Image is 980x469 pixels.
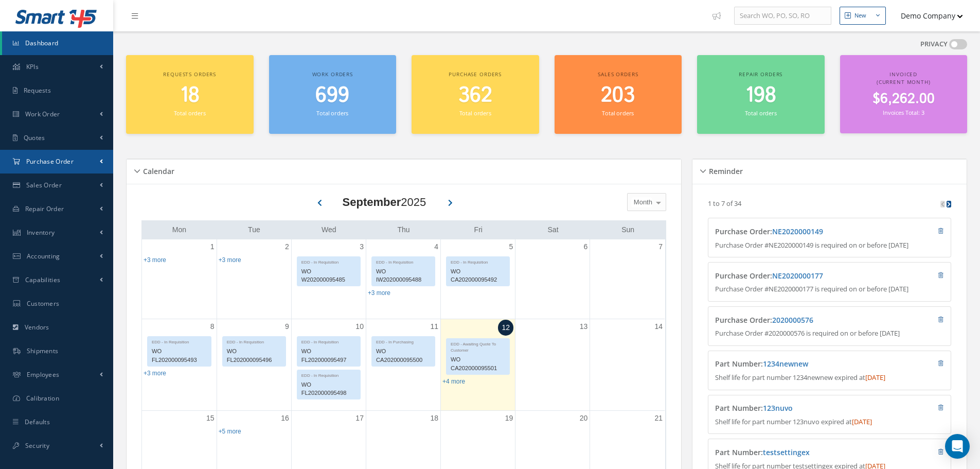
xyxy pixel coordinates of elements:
a: September 1, 2025 [208,239,217,254]
span: Repair orders [739,71,782,78]
div: WO FL202000095496 [223,345,286,366]
div: WO CA202000095500 [372,345,435,366]
span: Month [631,197,652,207]
h4: Part Number [715,448,883,457]
a: September 5, 2025 [507,239,515,254]
a: Requests orders 18 Total orders [126,55,254,134]
div: EDD - In Purchasing [372,337,435,345]
button: New [840,7,886,25]
a: September 12, 2025 [498,320,513,336]
a: Friday [472,223,485,236]
h4: Purchase Order [715,272,883,281]
a: September 9, 2025 [283,319,291,334]
td: September 13, 2025 [515,319,590,411]
div: WO CA202000095492 [447,266,509,286]
a: 1234newnew [763,359,808,369]
div: WO FL202000095497 [297,345,360,366]
h4: Purchase Order [715,228,883,236]
div: WO W202000095485 [297,266,360,286]
a: Show 5 more events [219,428,241,435]
a: NE2020000177 [772,271,823,281]
h4: Part Number [715,404,883,413]
td: September 9, 2025 [217,319,291,411]
a: September 7, 2025 [656,239,665,254]
a: September 6, 2025 [582,239,590,254]
div: WO FL202000095493 [148,345,211,366]
a: 2020000576 [772,315,813,325]
span: Purchase Order [26,157,74,166]
span: Repair Order [25,204,64,213]
b: September [343,196,401,209]
button: Demo Company [891,6,963,26]
td: September 4, 2025 [366,239,440,319]
span: Security [25,441,49,450]
a: September 15, 2025 [204,411,217,426]
span: : [761,359,808,369]
span: Vendors [25,323,49,332]
a: Sunday [619,223,636,236]
span: Calibration [26,394,59,403]
a: September 20, 2025 [578,411,590,426]
a: 123nuvo [763,403,793,413]
span: 18 [180,81,200,110]
div: EDD - In Requisition [447,257,509,266]
span: Sales orders [598,71,638,78]
span: KPIs [26,62,39,71]
span: Inventory [27,228,55,237]
a: September 8, 2025 [208,319,217,334]
a: September 21, 2025 [652,411,665,426]
h4: Purchase Order [715,316,883,325]
a: September 13, 2025 [578,319,590,334]
td: September 10, 2025 [291,319,366,411]
span: [DATE] [852,417,872,426]
td: September 1, 2025 [142,239,217,319]
a: September 19, 2025 [503,411,515,426]
small: Total orders [745,109,777,117]
span: Quotes [24,133,45,142]
div: EDD - In Requisition [372,257,435,266]
span: Shipments [27,346,59,355]
span: Invoiced [889,71,917,78]
span: Employees [27,370,60,379]
span: : [761,403,793,413]
h5: Calendar [140,164,174,176]
p: Purchase Order #NE2020000149 is required on or before [DATE] [715,240,944,251]
div: EDD - Awaiting Quote To Customer [447,339,509,354]
span: Sales Order [26,181,62,189]
span: 362 [458,81,492,110]
div: EDD - In Requisition [297,337,360,345]
small: Total orders [316,109,348,117]
span: Dashboard [25,39,59,47]
div: EDD - In Requisition [297,370,360,379]
span: Work orders [312,71,353,78]
a: Show 4 more events [442,378,465,385]
a: Monday [170,223,188,236]
td: September 3, 2025 [291,239,366,319]
div: 2025 [343,194,426,211]
small: Total orders [602,109,634,117]
span: : [770,315,813,325]
span: 198 [745,81,776,110]
p: Shelf life for part number 123nuvo expired at [715,417,944,427]
small: Invoices Total: 3 [883,109,924,116]
a: Wednesday [319,223,338,236]
a: September 18, 2025 [428,411,440,426]
td: September 7, 2025 [590,239,665,319]
span: Requests [24,86,51,95]
a: Dashboard [2,31,113,55]
span: : [770,227,823,236]
span: : [770,271,823,281]
span: Defaults [25,418,50,426]
a: testsettingex [763,447,810,457]
span: (Current Month) [877,78,931,85]
a: September 3, 2025 [358,239,366,254]
input: Search WO, PO, SO, RO [734,7,831,25]
p: Shelf life for part number 1234newnew expired at [715,373,944,383]
div: WO IW202000095488 [372,266,435,286]
span: $6,262.00 [872,89,935,109]
a: Saturday [546,223,561,236]
p: Purchase Order #2020000576 is required on or before [DATE] [715,328,944,339]
a: Purchase orders 362 Total orders [412,55,539,134]
span: Requests orders [163,71,216,78]
a: September 2, 2025 [283,239,291,254]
